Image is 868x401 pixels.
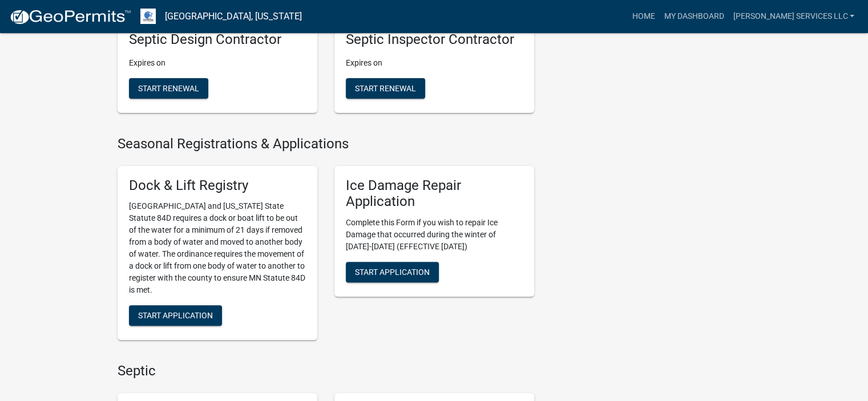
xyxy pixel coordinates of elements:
[659,6,728,27] a: My Dashboard
[129,177,306,194] h5: Dock & Lift Registry
[355,268,430,277] span: Start Application
[346,177,523,210] h5: Ice Damage Repair Application
[129,78,208,99] button: Start Renewal
[138,311,213,320] span: Start Application
[728,6,859,27] a: [PERSON_NAME] Services LLC
[118,363,534,379] h4: Septic
[129,200,306,296] p: [GEOGRAPHIC_DATA] and [US_STATE] State Statute 84D requires a dock or boat lift to be out of the ...
[346,217,523,253] p: Complete this Form if you wish to repair Ice Damage that occurred during the winter of [DATE]-[DA...
[346,31,523,48] h5: Septic Inspector Contractor
[129,305,222,326] button: Start Application
[129,31,306,48] h5: Septic Design Contractor
[140,9,156,24] img: Otter Tail County, Minnesota
[346,262,439,282] button: Start Application
[138,83,199,92] span: Start Renewal
[165,7,302,26] a: [GEOGRAPHIC_DATA], [US_STATE]
[346,78,425,99] button: Start Renewal
[355,83,416,92] span: Start Renewal
[118,136,534,152] h4: Seasonal Registrations & Applications
[346,57,523,69] p: Expires on
[627,6,659,27] a: Home
[129,57,306,69] p: Expires on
